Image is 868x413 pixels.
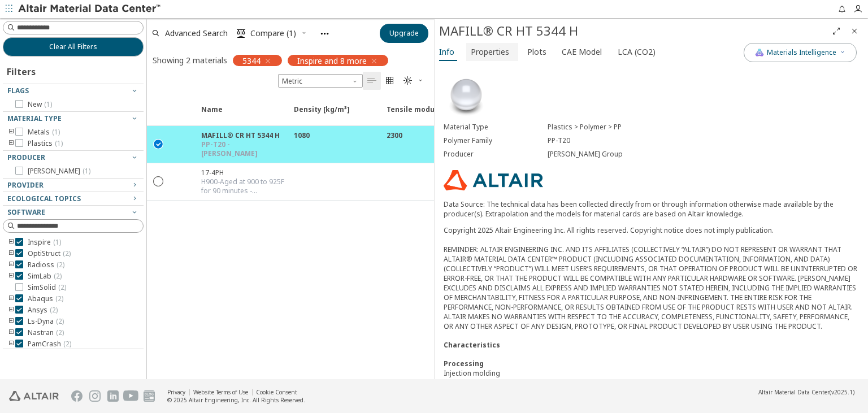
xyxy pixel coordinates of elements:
[380,24,428,43] button: Upgrade
[193,388,248,396] a: Website Terms of Use
[7,180,44,190] span: Provider
[3,179,144,192] button: Provider
[399,72,428,90] button: Theme
[170,105,194,125] span: Expand
[287,105,380,125] span: Density [kg/m³]
[7,317,15,326] i: toogle group
[194,105,287,125] span: Name
[381,72,399,90] button: Tile View
[297,55,367,66] span: Inspire and 8 more
[56,316,64,326] span: ( 2 )
[548,136,859,145] div: PP-T20
[7,306,15,315] i: toogle group
[7,340,15,349] i: toogle group
[845,22,863,40] button: Close
[548,150,859,159] div: [PERSON_NAME] Group
[28,128,60,137] span: Metals
[744,43,857,62] button: AI CopilotMaterials Intelligence
[7,328,15,337] i: toogle group
[548,123,859,132] div: Plastics > Polymer > PP
[439,43,454,61] span: Info
[767,48,836,57] span: Materials Intelligence
[250,29,296,37] span: Compare (1)
[57,260,64,269] span: ( 2 )
[256,388,297,396] a: Cookie Consent
[50,305,58,315] span: ( 2 )
[7,194,81,203] span: Ecological Topics
[63,339,71,349] span: ( 2 )
[28,306,58,315] span: Ansys
[444,225,859,331] div: Copyright 2025 Altair Engineering Inc. All rights reserved. Copyright notice does not imply publi...
[201,105,223,125] span: Name
[7,249,15,258] i: toogle group
[387,131,402,140] div: 2300
[7,238,15,247] i: toogle group
[154,138,164,149] i: 
[165,29,228,37] span: Advanced Search
[444,368,859,378] div: Injection molding
[52,127,60,137] span: ( 1 )
[7,272,15,281] i: toogle group
[7,207,45,217] span: Software
[758,388,854,396] div: (v2025.1)
[444,359,859,368] div: Processing
[28,249,71,258] span: OptiStruct
[7,128,15,137] i: toogle group
[444,136,548,145] div: Polymer Family
[403,76,413,85] i: 
[7,153,45,162] span: Producer
[28,167,90,176] span: [PERSON_NAME]
[55,138,63,148] span: ( 1 )
[7,86,29,95] span: Flags
[28,328,64,337] span: Nastran
[444,73,489,118] img: Material Type Image
[49,42,97,51] span: Clear All Filters
[367,76,376,85] i: 
[201,140,287,158] div: PP-T20 - [PERSON_NAME]
[444,340,859,350] div: Characteristics
[153,55,227,66] div: Showing 2 materials
[167,388,185,396] a: Privacy
[7,294,15,303] i: toogle group
[237,29,246,38] i: 
[439,22,827,40] div: MAFILL® CR HT 5344 H
[28,294,63,303] span: Abaqus
[755,48,764,57] img: AI Copilot
[55,294,63,303] span: ( 2 )
[83,166,90,176] span: ( 1 )
[58,282,66,292] span: ( 2 )
[56,328,64,337] span: ( 2 )
[53,237,61,247] span: ( 1 )
[444,199,859,219] p: Data Source: The technical data has been collected directly from or through information otherwise...
[28,317,64,326] span: Ls-Dyna
[44,99,52,109] span: ( 1 )
[387,105,467,125] span: Tensile modulus [MPa]
[758,388,830,396] span: Altair Material Data Center
[618,43,656,61] span: LCA (CO2)
[527,43,546,61] span: Plots
[7,260,15,269] i: toogle group
[278,74,363,88] div: Unit System
[242,55,261,66] span: 5344
[3,84,144,98] button: Flags
[3,192,144,206] button: Ecological Topics
[9,391,59,401] img: Altair Engineering
[294,105,350,125] span: Density [kg/m³]
[28,139,63,148] span: Plastics
[827,22,845,40] button: Full Screen
[18,3,162,15] img: Altair Material Data Center
[28,283,66,292] span: SimSolid
[444,170,543,190] img: Logo - Provider
[380,105,472,125] span: Tensile modulus [MPa]
[278,74,363,88] span: Metric
[28,260,64,269] span: Radioss
[28,100,52,109] span: New
[294,131,310,140] div: 1080
[3,56,41,84] div: Filters
[3,112,144,125] button: Material Type
[28,238,61,247] span: Inspire
[28,340,71,349] span: PamCrash
[444,150,548,159] div: Producer
[385,76,394,85] i: 
[363,72,381,90] button: Table View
